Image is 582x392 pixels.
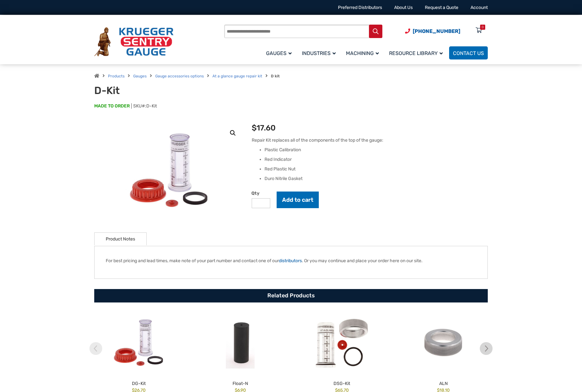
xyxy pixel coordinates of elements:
span: Industries [302,50,336,56]
span: Contact Us [453,50,484,56]
span: MADE TO ORDER [94,103,130,109]
a: Products [108,74,125,78]
a: Product Notes [106,233,135,245]
input: Product quantity [252,198,270,208]
a: At a glance gauge repair kit [212,74,262,78]
img: D-Kit [121,122,217,218]
a: Preferred Distributors [338,5,382,10]
li: Red Plastic Nut [264,166,488,172]
a: Gauges [133,74,147,78]
span: [PHONE_NUMBER] [413,28,460,34]
h2: DSG-Kit [293,378,391,387]
span: Gauges [266,50,292,56]
div: 0 [482,25,484,30]
a: Industries [298,45,342,60]
span: SKU#: [131,103,157,109]
li: Red Indicator [264,156,488,163]
img: chevron-right.svg [480,342,493,355]
p: For best pricing and lead times, make note of your part number and contact one of our . Or you ma... [106,257,476,264]
bdi: 17.60 [252,123,276,132]
a: Request a Quote [425,5,458,10]
a: About Us [394,5,413,10]
button: Add to cart [277,192,319,208]
a: Account [471,5,488,10]
a: Gauge accessories options [155,74,204,78]
a: View full-screen image gallery [227,127,239,139]
img: DSG-Kit [293,312,391,373]
img: Float-N [191,312,289,373]
li: Plastic Calibration [264,147,488,153]
li: Duro Nitrile Gasket [264,176,488,182]
p: Repair Kit replaces all of the components of the top of the gauge: [252,137,488,144]
h2: Float-N [191,378,289,387]
span: D-Kit [146,103,157,109]
span: Resource Library [389,50,443,56]
h2: ALN [394,378,493,387]
h1: D-Kit [94,84,252,97]
img: Krueger Sentry Gauge [94,27,173,57]
a: Phone Number (920) 434-8860 [405,27,460,35]
strong: D kit [271,74,280,78]
a: Contact Us [449,46,488,59]
span: $ [252,123,257,132]
img: ALN [394,312,493,373]
a: distributors [279,258,302,263]
a: Resource Library [385,45,449,60]
img: DG-Kit [89,312,188,373]
img: chevron-left.svg [89,342,102,355]
a: Machining [342,45,385,60]
h2: DG-Kit [89,378,188,387]
a: Gauges [262,45,298,60]
h2: Related Products [94,289,488,302]
span: Machining [346,50,379,56]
